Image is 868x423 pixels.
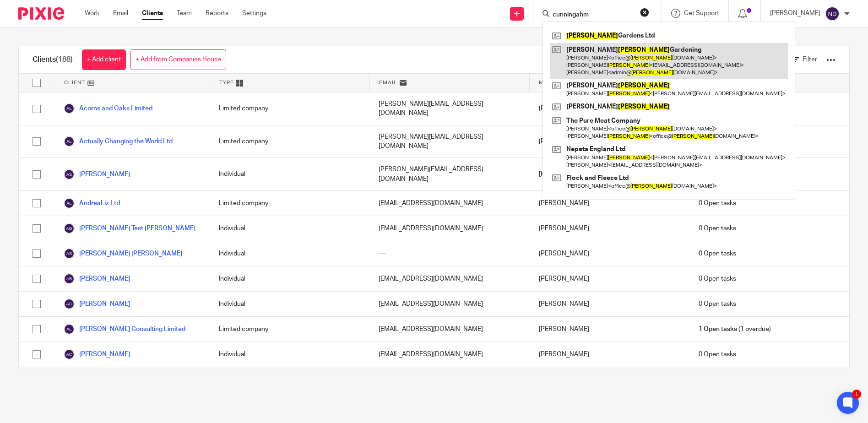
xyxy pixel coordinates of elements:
[206,9,228,18] a: Reports
[64,103,75,114] img: svg%3E
[64,273,75,284] img: svg%3E
[130,49,226,70] a: + Add from Companies House
[113,9,128,18] a: Email
[770,9,820,18] p: [PERSON_NAME]
[64,248,75,259] img: svg%3E
[64,223,195,234] a: [PERSON_NAME] Test [PERSON_NAME]
[530,266,689,291] div: [PERSON_NAME]
[684,10,719,16] span: Get Support
[64,136,75,147] img: svg%3E
[64,324,75,335] img: svg%3E
[825,6,840,21] img: svg%3E
[699,350,736,359] span: 0 Open tasks
[210,342,369,367] div: Individual
[552,11,634,19] input: Search
[64,298,75,309] img: svg%3E
[369,342,529,367] div: [EMAIL_ADDRESS][DOMAIN_NAME]
[64,324,185,335] a: [PERSON_NAME] Consulting Limited
[369,158,529,190] div: [PERSON_NAME][EMAIL_ADDRESS][DOMAIN_NAME]
[369,367,529,392] div: [EMAIL_ADDRESS][DOMAIN_NAME]
[530,158,689,190] div: [PERSON_NAME]
[210,241,369,266] div: Individual
[64,349,75,360] img: svg%3E
[64,169,75,180] img: svg%3E
[369,191,529,216] div: [EMAIL_ADDRESS][DOMAIN_NAME]
[177,9,192,18] a: Team
[530,125,689,158] div: [PERSON_NAME]
[699,325,771,334] span: (1 overdue)
[210,266,369,291] div: Individual
[369,292,529,316] div: [EMAIL_ADDRESS][DOMAIN_NAME]
[699,199,736,208] span: 0 Open tasks
[699,299,736,309] span: 0 Open tasks
[539,79,568,87] span: Manager
[142,9,163,18] a: Clients
[210,125,369,158] div: Limited company
[210,216,369,241] div: Individual
[82,49,126,70] a: + Add client
[56,56,73,63] span: (188)
[64,198,75,209] img: svg%3E
[242,9,266,18] a: Settings
[64,298,130,309] a: [PERSON_NAME]
[210,317,369,342] div: Limited company
[64,349,130,360] a: [PERSON_NAME]
[219,79,234,87] span: Type
[379,79,397,87] span: Email
[85,9,99,18] a: Work
[210,191,369,216] div: Limited company
[210,367,369,392] div: Limited company
[64,223,75,234] img: svg%3E
[699,274,736,283] span: 0 Open tasks
[64,169,130,180] a: [PERSON_NAME]
[530,292,689,316] div: [PERSON_NAME]
[210,292,369,316] div: Individual
[530,342,689,367] div: [PERSON_NAME]
[530,92,689,125] div: [PERSON_NAME]
[369,241,529,266] div: ---
[64,248,182,259] a: [PERSON_NAME] [PERSON_NAME]
[369,125,529,158] div: [PERSON_NAME][EMAIL_ADDRESS][DOMAIN_NAME]
[640,8,649,17] button: Clear
[530,191,689,216] div: [PERSON_NAME]
[530,367,689,392] div: [PERSON_NAME]
[28,74,45,92] input: Select all
[699,249,736,258] span: 0 Open tasks
[699,325,737,334] span: 1 Open tasks
[369,266,529,291] div: [EMAIL_ADDRESS][DOMAIN_NAME]
[210,92,369,125] div: Limited company
[64,136,173,147] a: Actually Changing the World Ltd
[852,390,861,399] div: 1
[64,103,152,114] a: Acorns and Oaks Limited
[803,56,817,63] span: Filter
[33,55,73,65] h1: Clients
[699,224,736,233] span: 0 Open tasks
[18,7,64,20] img: Pixie
[530,216,689,241] div: [PERSON_NAME]
[369,216,529,241] div: [EMAIL_ADDRESS][DOMAIN_NAME]
[369,92,529,125] div: [PERSON_NAME][EMAIL_ADDRESS][DOMAIN_NAME]
[369,317,529,342] div: [EMAIL_ADDRESS][DOMAIN_NAME]
[64,198,120,209] a: AndreaLiz Ltd
[210,158,369,190] div: Individual
[64,79,85,87] span: Client
[64,273,130,284] a: [PERSON_NAME]
[530,317,689,342] div: [PERSON_NAME]
[530,241,689,266] div: [PERSON_NAME]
